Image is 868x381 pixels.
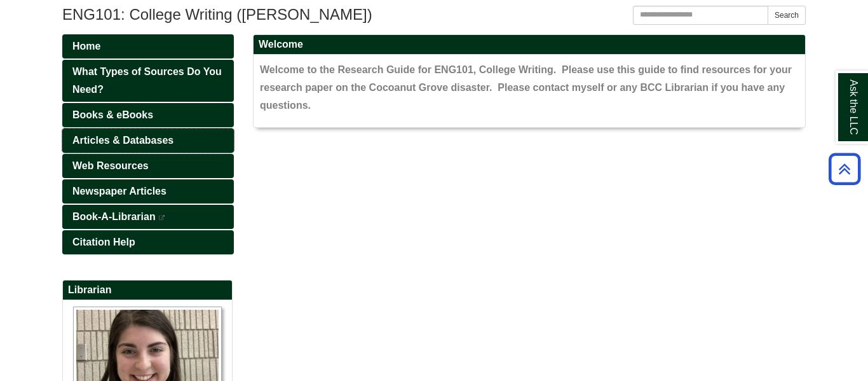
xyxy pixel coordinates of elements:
span: Articles & Databases [72,135,173,146]
a: Citation Help [62,230,234,254]
button: Search [768,6,806,25]
h2: Welcome [254,35,805,55]
a: Back to Top [824,160,865,177]
a: Book-A-Librarian [62,205,234,229]
h2: Librarian [63,281,232,300]
span: Newspaper Articles [72,186,166,197]
span: Book-A-Librarian [72,211,156,222]
span: Web Resources [72,160,149,171]
a: Web Resources [62,154,234,178]
h1: ENG101: College Writing ([PERSON_NAME]) [62,6,806,24]
a: Newspaper Articles [62,179,234,204]
span: Welcome to the Research Guide for ENG101, College Writing. Please use this guide to find resource... [260,64,792,111]
a: Home [62,34,234,59]
span: What Types of Sources Do You Need? [72,66,222,95]
span: Citation Help [72,237,135,247]
i: This link opens in a new window [158,215,166,221]
a: What Types of Sources Do You Need? [62,60,234,102]
a: Articles & Databases [62,128,234,153]
span: Home [72,41,100,52]
a: Books & eBooks [62,103,234,127]
span: Books & eBooks [72,109,153,120]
